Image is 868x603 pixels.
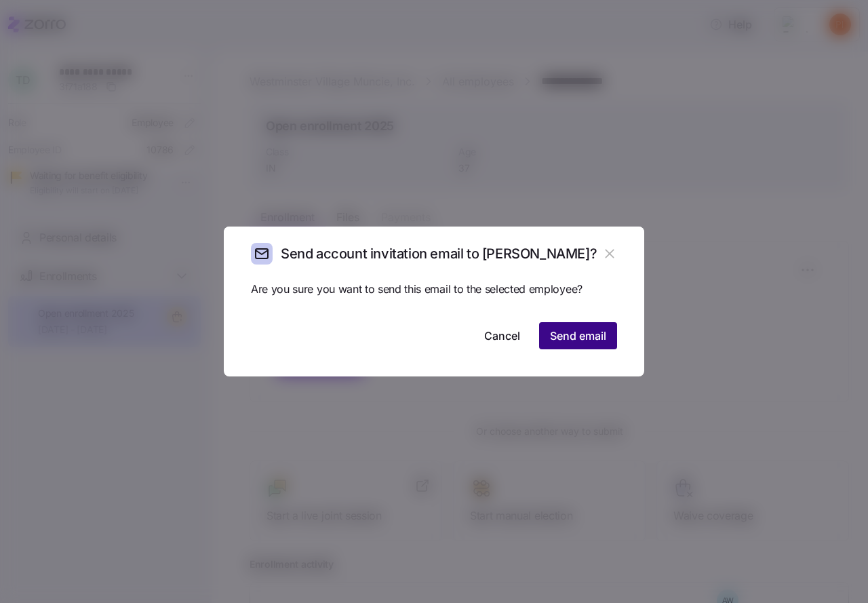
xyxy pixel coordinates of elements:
span: Send email [550,328,606,344]
h2: Send account invitation email to [PERSON_NAME]? [281,245,597,263]
span: Cancel [484,328,520,344]
span: Are you sure you want to send this email to the selected employee? [251,281,617,298]
button: Send email [539,322,617,349]
button: Cancel [473,322,531,349]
